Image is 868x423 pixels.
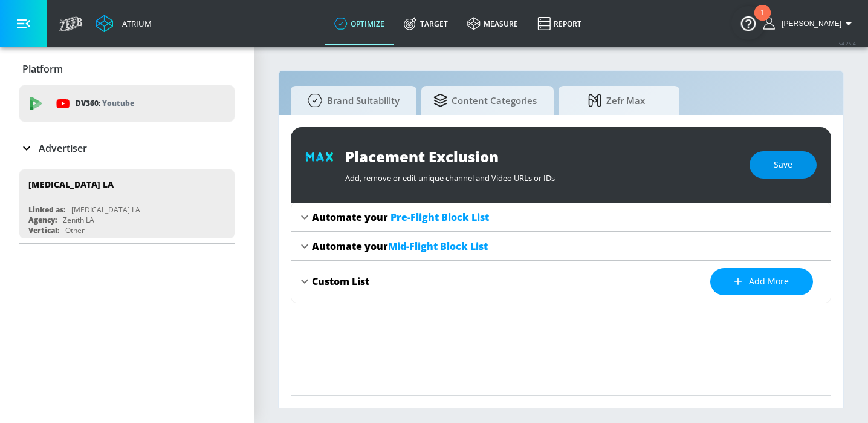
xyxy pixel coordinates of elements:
[76,97,134,110] p: DV360:
[19,169,235,238] div: [MEDICAL_DATA] LALinked as:[MEDICAL_DATA] LAAgency:Zenith LAVertical:Other
[303,86,400,115] span: Brand Suitability
[388,240,488,253] span: Mid-Flight Block List
[528,2,591,45] a: Report
[312,211,489,224] div: Automate your
[117,18,152,29] div: Atrium
[312,275,369,288] div: Custom List
[734,274,789,289] span: Add more
[28,205,65,215] div: Linked as:
[19,52,235,86] div: Platform
[750,151,817,179] button: Save
[28,215,57,225] div: Agency:
[291,261,831,303] div: Custom ListAdd more
[325,2,394,45] a: optimize
[731,6,765,40] button: Open Resource Center, 1 new notification
[777,19,841,28] span: login as: Heather.Aleksis@zefr.com
[760,13,765,28] div: 1
[571,86,662,115] span: Zefr Max
[19,85,235,122] div: DV360: Youtube
[291,203,831,232] div: Automate your Pre-Flight Block List
[63,215,94,225] div: Zenith LA
[390,211,489,224] span: Pre-Flight Block List
[774,157,792,172] span: Save
[763,16,856,31] button: [PERSON_NAME]
[22,62,63,76] p: Platform
[433,86,537,115] span: Content Categories
[28,225,59,235] div: Vertical:
[312,240,488,253] div: Automate your
[710,268,813,295] button: Add more
[839,40,856,47] span: v 4.25.4
[96,15,152,33] a: Atrium
[291,232,831,261] div: Automate yourMid-Flight Block List
[65,225,85,235] div: Other
[28,179,114,190] div: [MEDICAL_DATA] LA
[345,166,737,183] div: Add, remove or edit unique channel and Video URLs or IDs
[345,146,737,166] div: Placement Exclusion
[394,2,458,45] a: Target
[71,205,140,215] div: [MEDICAL_DATA] LA
[102,97,134,110] p: Youtube
[39,142,87,155] p: Advertiser
[19,131,235,165] div: Advertiser
[458,2,528,45] a: measure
